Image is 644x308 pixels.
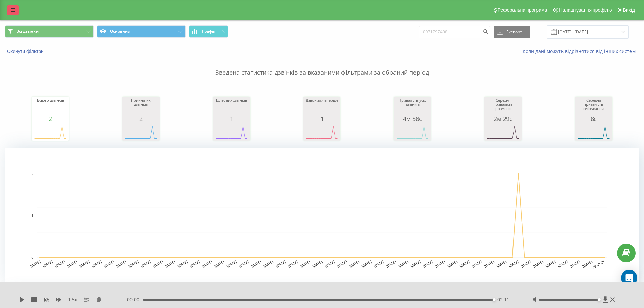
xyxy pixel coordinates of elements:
[305,115,339,122] div: 1
[621,270,637,286] div: Open Intercom Messenger
[472,260,483,268] text: [DATE]
[592,260,605,269] text: 19.08.25
[557,260,569,268] text: [DATE]
[494,26,530,38] button: Експорт
[521,260,532,268] text: [DATE]
[545,260,556,268] text: [DATE]
[275,260,286,268] text: [DATE]
[577,98,611,115] div: Середня тривалість очікування
[202,29,215,34] span: Графік
[33,115,67,122] div: 2
[201,260,213,268] text: [DATE]
[305,98,339,115] div: Дзвонили вперше
[124,98,158,115] div: Прийнятих дзвінків
[598,298,601,301] div: Accessibility label
[422,260,433,268] text: [DATE]
[349,260,360,268] text: [DATE]
[287,260,299,268] text: [DATE]
[251,260,262,268] text: [DATE]
[5,148,639,283] svg: A chart.
[373,260,384,268] text: [DATE]
[30,260,41,268] text: [DATE]
[79,260,90,268] text: [DATE]
[305,122,339,142] svg: A chart.
[33,122,67,142] svg: A chart.
[410,260,421,268] text: [DATE]
[533,260,544,268] text: [DATE]
[103,260,115,268] text: [DATE]
[42,260,53,268] text: [DATE]
[152,260,164,268] text: [DATE]
[497,296,509,303] span: 02:11
[484,260,495,268] text: [DATE]
[215,122,248,142] svg: A chart.
[396,115,429,122] div: 4м 58с
[33,98,67,115] div: Всього дзвінків
[31,172,33,176] text: 2
[5,25,94,38] button: Всі дзвінки
[189,25,228,38] button: Графік
[68,296,77,303] span: 1.5 x
[496,260,507,268] text: [DATE]
[116,260,127,268] text: [DATE]
[577,122,611,142] svg: A chart.
[215,98,248,115] div: Цільових дзвінків
[523,48,639,54] a: Коли дані можуть відрізнятися вiд інших систем
[97,25,186,38] button: Основний
[165,260,176,268] text: [DATE]
[67,260,78,268] text: [DATE]
[493,298,495,301] div: Accessibility label
[398,260,409,268] text: [DATE]
[361,260,372,268] text: [DATE]
[337,260,348,268] text: [DATE]
[486,98,520,115] div: Середня тривалість розмови
[31,214,33,218] text: 1
[124,115,158,122] div: 2
[5,55,639,77] p: Зведена статистика дзвінків за вказаними фільтрами за обраний період
[16,29,39,34] span: Всі дзвінки
[31,256,33,259] text: 0
[486,122,520,142] svg: A chart.
[486,115,520,122] div: 2м 29с
[498,7,547,13] span: Реферальна програма
[623,7,635,13] span: Вихід
[386,260,397,268] text: [DATE]
[238,260,249,268] text: [DATE]
[54,260,66,268] text: [DATE]
[396,122,429,142] svg: A chart.
[128,260,139,268] text: [DATE]
[140,260,151,268] text: [DATE]
[419,26,490,38] input: Пошук за номером
[263,260,274,268] text: [DATE]
[459,260,470,268] text: [DATE]
[559,7,612,13] span: Налаштування профілю
[125,296,143,303] span: - 00:00
[124,122,158,142] svg: A chart.
[91,260,102,268] text: [DATE]
[508,260,519,268] text: [DATE]
[226,260,237,268] text: [DATE]
[5,48,47,54] button: Скинути фільтри
[300,260,311,268] text: [DATE]
[214,260,225,268] text: [DATE]
[582,260,593,268] text: [DATE]
[435,260,446,268] text: [DATE]
[447,260,458,268] text: [DATE]
[189,260,200,268] text: [DATE]
[215,115,248,122] div: 1
[396,98,429,115] div: Тривалість усіх дзвінків
[324,260,335,268] text: [DATE]
[570,260,581,268] text: [DATE]
[577,115,611,122] div: 8с
[177,260,188,268] text: [DATE]
[312,260,323,268] text: [DATE]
